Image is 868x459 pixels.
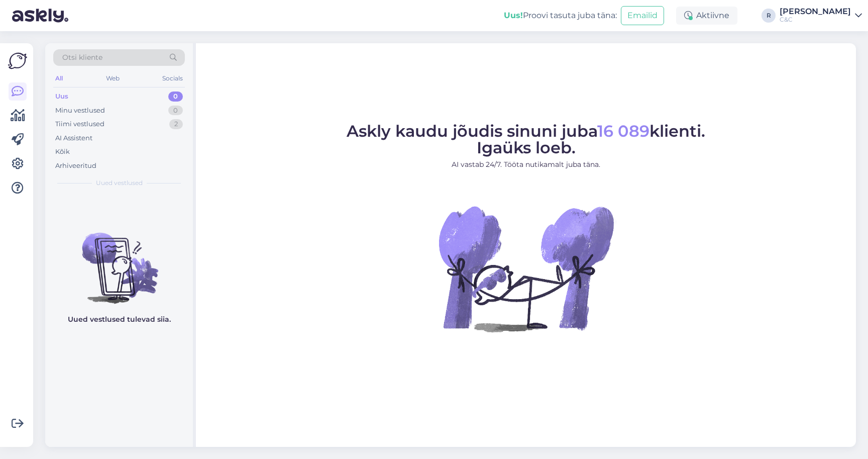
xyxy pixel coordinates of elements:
[55,91,68,102] div: Uus
[780,8,862,24] a: [PERSON_NAME]C&C
[96,178,143,188] span: Uued vestlused
[55,161,96,171] div: Arhiveeritud
[55,106,105,116] div: Minu vestlused
[780,16,851,24] div: C&C
[504,11,523,20] b: Uus!
[8,51,27,70] img: Askly Logo
[104,72,122,85] div: Web
[62,52,102,63] span: Otsi kliente
[168,106,183,116] div: 0
[160,72,185,85] div: Socials
[504,10,617,22] div: Proovi tasuta juba täna:
[347,159,705,170] p: AI vastab 24/7. Tööta nutikamalt juba täna.
[597,121,649,141] span: 16 089
[53,72,65,85] div: All
[436,178,616,359] img: No Chat active
[168,91,183,102] div: 0
[621,6,664,25] button: Emailid
[55,147,70,157] div: Kõik
[169,119,183,129] div: 2
[762,9,776,23] div: R
[347,121,705,157] span: Askly kaudu jõudis sinuni juba klienti. Igaüks loeb.
[68,314,171,325] p: Uued vestlused tulevad siia.
[780,8,851,16] div: [PERSON_NAME]
[55,119,104,129] div: Tiimi vestlused
[45,215,193,305] img: No chats
[55,133,92,143] div: AI Assistent
[676,7,737,25] div: Aktiivne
